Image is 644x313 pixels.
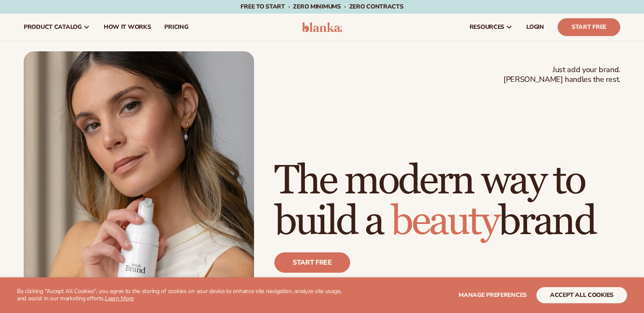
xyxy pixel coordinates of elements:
[158,14,195,41] a: pricing
[503,65,620,85] span: Just add your brand. [PERSON_NAME] handles the rest.
[274,252,350,273] a: Start free
[164,24,188,31] span: pricing
[97,14,158,41] a: How It Works
[240,3,403,11] span: Free to start · ZERO minimums · ZERO contracts
[302,22,342,32] img: logo
[526,24,544,31] span: LOGIN
[536,287,627,303] button: accept all cookies
[391,197,498,246] span: beauty
[459,291,527,299] span: Manage preferences
[459,287,527,303] button: Manage preferences
[24,24,82,31] span: product catalog
[558,18,620,36] a: Start Free
[17,14,97,41] a: product catalog
[105,294,134,302] a: Learn More
[274,161,620,242] h1: The modern way to build a brand
[520,14,551,41] a: LOGIN
[470,24,504,31] span: resources
[104,24,151,31] span: How It Works
[463,14,520,41] a: resources
[17,288,351,302] p: By clicking "Accept All Cookies", you agree to the storing of cookies on your device to enhance s...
